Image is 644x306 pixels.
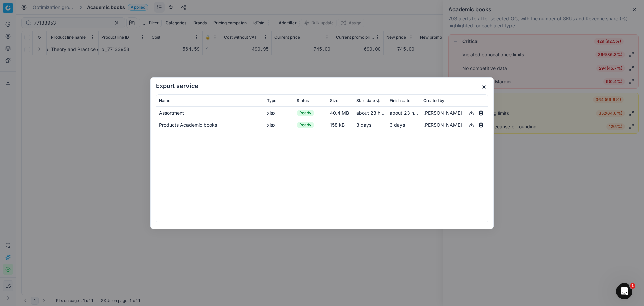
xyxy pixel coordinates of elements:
span: Status [297,98,309,103]
span: Finish date [390,98,410,103]
div: xlsx [267,121,291,128]
span: Name [159,98,170,103]
h2: Export service [156,83,488,89]
button: Sorted by Start date descending [375,97,382,104]
span: about 23 hours [356,110,390,115]
div: Products Academic books [159,121,262,128]
span: 3 days [356,122,371,127]
span: Ready [297,122,314,128]
span: 3 days [390,122,405,127]
span: Type [267,98,276,103]
div: [PERSON_NAME] [423,108,485,117]
span: Start date [356,98,375,103]
div: xlsx [267,109,291,116]
iframe: Intercom live chat [616,283,632,299]
div: Assortment [159,109,262,116]
span: Created by [423,98,444,103]
span: 1 [630,283,635,289]
span: Ready [297,110,314,116]
span: about 23 hours [390,110,423,115]
div: [PERSON_NAME] [423,121,485,129]
span: Size [330,98,338,103]
div: 158 kB [330,121,351,128]
div: 40.4 MB [330,109,351,116]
